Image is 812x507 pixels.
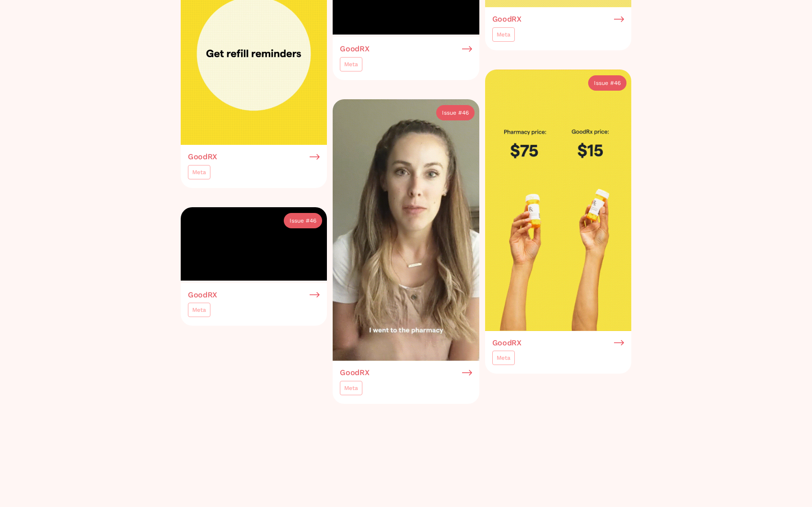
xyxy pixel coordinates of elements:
[462,108,469,118] div: 46
[497,30,510,39] div: Meta
[284,213,322,228] a: Issue #46
[192,167,206,177] div: Meta
[340,368,369,377] h3: GoodRX
[188,165,210,179] a: Meta
[485,70,631,331] img: GoodRX
[344,59,358,69] div: Meta
[188,291,217,299] h3: GoodRX
[333,99,479,361] img: GoodRX
[290,216,310,225] div: Issue #
[192,305,206,315] div: Meta
[340,45,369,53] h3: GoodRX
[188,303,210,317] a: Meta
[492,27,515,42] a: Meta
[497,353,510,363] div: Meta
[188,291,320,299] a: GoodRX
[436,105,475,120] a: Issue #46
[340,368,472,377] a: GoodRX
[492,15,624,24] a: GoodRX
[492,339,624,347] a: GoodRX
[188,153,217,161] h3: GoodRX
[344,383,358,393] div: Meta
[340,381,362,395] a: Meta
[442,108,462,118] div: Issue #
[340,45,472,53] a: GoodRX
[614,78,621,88] div: 46
[340,57,362,71] a: Meta
[588,75,626,91] a: Issue #46
[188,153,320,161] a: GoodRX
[310,216,316,225] div: 46
[594,78,614,88] div: Issue #
[492,339,522,347] h3: GoodRX
[492,15,522,24] h3: GoodRX
[492,351,515,365] a: Meta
